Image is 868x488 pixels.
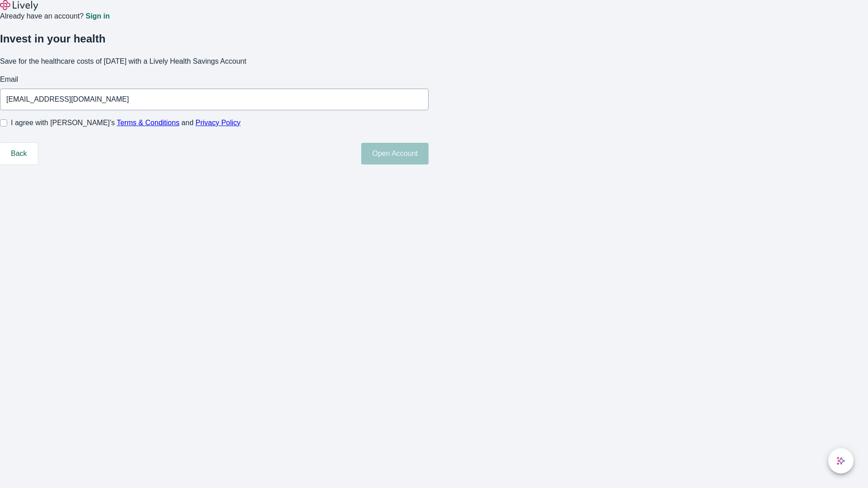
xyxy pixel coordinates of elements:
a: Sign in [85,13,109,20]
button: chat [828,448,854,474]
span: I agree with [PERSON_NAME]’s and [11,117,241,128]
a: Privacy Policy [196,119,241,127]
a: Terms & Conditions [117,119,179,127]
svg: Lively AI Assistant [836,456,845,465]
